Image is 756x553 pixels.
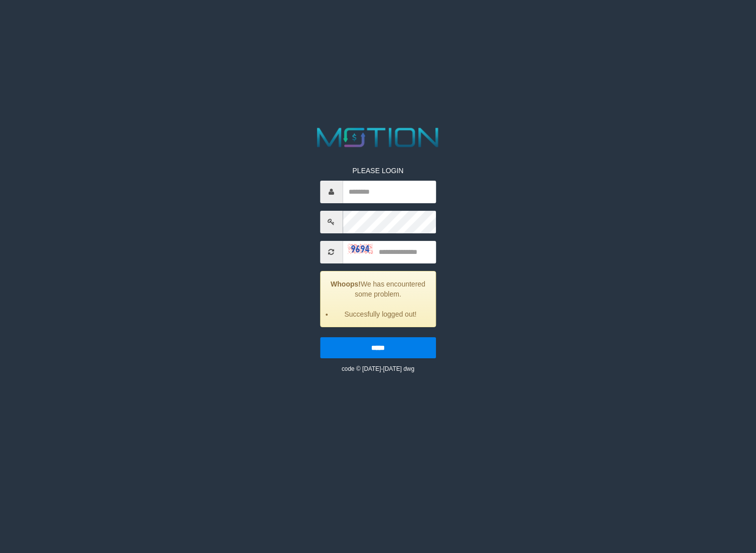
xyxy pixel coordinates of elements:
[320,166,436,176] p: PLEASE LOGIN
[331,280,361,288] strong: Whoops!
[320,271,436,327] div: We has encountered some problem.
[312,124,444,151] img: MOTION_logo.png
[342,365,414,372] small: code © [DATE]-[DATE] dwg
[348,244,373,254] img: captcha
[333,309,428,319] li: Succesfully logged out!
